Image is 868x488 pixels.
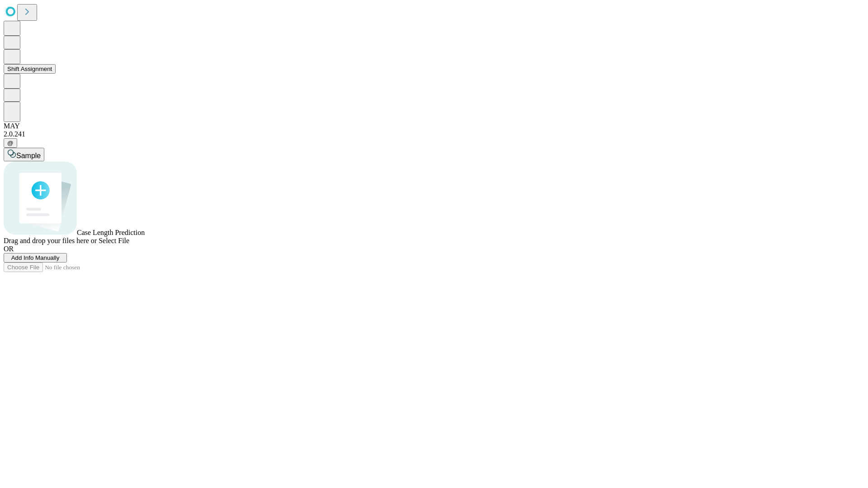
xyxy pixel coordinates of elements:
[4,237,97,244] span: Drag and drop your files here or
[11,254,60,261] span: Add Info Manually
[4,130,864,138] div: 2.0.241
[4,138,17,148] button: @
[7,140,14,146] span: @
[99,237,129,244] span: Select File
[4,253,67,263] button: Add Info Manually
[4,245,14,253] span: OR
[77,229,145,236] span: Case Length Prediction
[4,122,864,130] div: MAY
[4,148,44,161] button: Sample
[4,64,56,74] button: Shift Assignment
[16,152,41,160] span: Sample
